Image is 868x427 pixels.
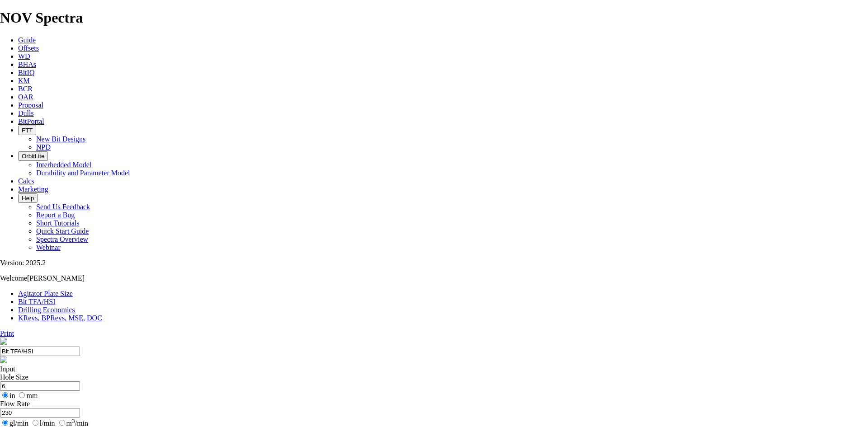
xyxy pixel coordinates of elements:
[18,306,75,314] a: Drilling Economics
[18,151,48,161] button: OrbitLite
[36,203,90,211] a: Send Us Feedback
[22,153,44,160] span: OrbitLite
[36,211,75,219] a: Report a Bug
[33,420,38,426] input: l/min
[59,420,65,426] input: m3/min
[18,44,39,52] a: Offsets
[22,127,33,134] span: FTT
[18,52,30,60] a: WD
[18,177,34,185] a: Calcs
[30,419,55,427] label: l/min
[36,161,91,169] a: Interbedded Model
[57,419,88,427] label: m /min
[22,195,34,202] span: Help
[18,61,36,68] a: BHAs
[18,109,34,117] a: Dulls
[36,219,80,227] a: Short Tutorials
[19,392,25,398] input: mm
[17,392,38,399] label: mm
[72,418,75,424] sup: 3
[18,290,73,297] a: Agitator Plate Size
[18,193,38,203] button: Help
[36,227,89,235] a: Quick Start Guide
[18,69,34,76] a: BitIQ
[18,117,44,125] a: BitPortal
[2,420,8,426] input: gl/min
[18,314,102,322] a: KRevs, BPRevs, MSE, DOC
[36,244,61,251] a: Webinar
[2,392,8,398] input: in
[18,93,33,101] a: OAR
[18,101,43,109] a: Proposal
[36,143,51,151] a: NPD
[18,36,36,44] a: Guide
[36,135,85,143] a: New Bit Designs
[18,85,33,93] a: BCR
[18,185,48,193] a: Marketing
[18,126,36,135] button: FTT
[27,274,85,282] span: [PERSON_NAME]
[18,298,56,305] a: Bit TFA/HSI
[36,169,130,177] a: Durability and Parameter Model
[18,77,30,84] a: KM
[36,235,88,243] a: Spectra Overview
